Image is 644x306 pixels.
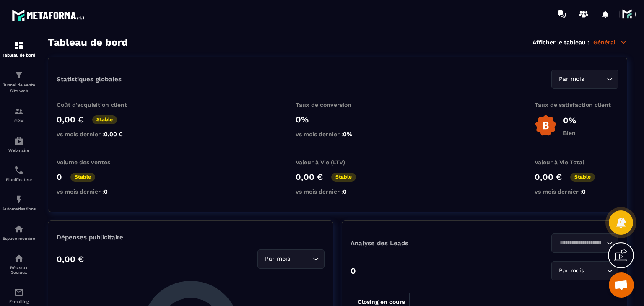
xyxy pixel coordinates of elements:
img: automations [14,194,24,205]
p: E-mailing [2,299,36,304]
h3: Tableau de bord [48,36,128,48]
p: Réseaux Sociaux [2,265,36,275]
p: vs mois dernier : [57,188,140,195]
p: Automatisations [2,207,36,211]
p: Général [593,39,627,46]
a: schedulerschedulerPlanificateur [2,159,36,188]
img: scheduler [14,165,24,175]
p: Coût d'acquisition client [57,101,140,108]
span: Par mois [263,254,292,264]
span: 0 [582,188,586,195]
p: Valeur à Vie Total [535,159,618,166]
span: Par mois [557,266,586,275]
p: Afficher le tableau : [532,39,589,46]
a: automationsautomationsEspace membre [2,218,36,247]
img: logo [12,8,87,23]
input: Search for option [292,254,311,264]
img: formation [14,106,24,117]
input: Search for option [586,75,605,84]
a: formationformationTableau de bord [2,34,36,64]
p: 0,00 € [57,114,84,124]
p: Espace membre [2,236,36,241]
a: automationsautomationsAutomatisations [2,188,36,218]
p: Valeur à Vie (LTV) [296,159,379,166]
input: Search for option [557,239,605,248]
input: Search for option [586,266,605,275]
p: 0,00 € [535,172,562,182]
p: Bien [563,130,576,136]
p: vs mois dernier : [57,131,140,137]
img: automations [14,224,24,234]
p: Tableau de bord [2,53,36,57]
p: Analyse des Leads [351,239,485,247]
p: 0 [57,172,62,182]
tspan: Closing en cours [358,298,405,306]
img: social-network [14,253,24,263]
p: Volume des ventes [57,159,140,166]
p: Webinaire [2,148,36,153]
p: CRM [2,119,36,123]
a: automationsautomationsWebinaire [2,130,36,159]
span: 0 [104,188,108,195]
p: vs mois dernier : [535,188,618,195]
div: Search for option [551,261,618,280]
p: Taux de satisfaction client [535,101,618,108]
p: Statistiques globales [57,75,122,83]
div: Search for option [551,70,618,89]
p: 0,00 € [296,172,323,182]
img: formation [14,41,24,51]
span: 0,00 € [104,131,123,137]
p: Planificateur [2,177,36,182]
p: Stable [70,173,95,182]
img: formation [14,70,24,80]
span: 0% [343,131,352,137]
p: 0 [351,266,356,276]
p: vs mois dernier : [296,131,379,137]
img: email [14,287,24,297]
p: Stable [570,173,595,182]
p: 0,00 € [57,254,84,264]
div: Search for option [257,249,325,269]
span: Par mois [557,75,586,84]
a: social-networksocial-networkRéseaux Sociaux [2,247,36,281]
p: 0% [563,115,576,125]
p: Tunnel de vente Site web [2,82,36,94]
p: Dépenses publicitaire [57,233,325,241]
p: Stable [92,115,117,124]
img: b-badge-o.b3b20ee6.svg [535,114,557,137]
div: Ouvrir le chat [609,272,634,298]
p: Taux de conversion [296,101,379,108]
span: 0 [343,188,347,195]
div: Search for option [551,233,618,253]
p: 0% [296,114,379,124]
p: vs mois dernier : [296,188,379,195]
p: Stable [331,173,356,182]
a: formationformationTunnel de vente Site web [2,64,36,100]
a: formationformationCRM [2,100,36,130]
img: automations [14,136,24,146]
